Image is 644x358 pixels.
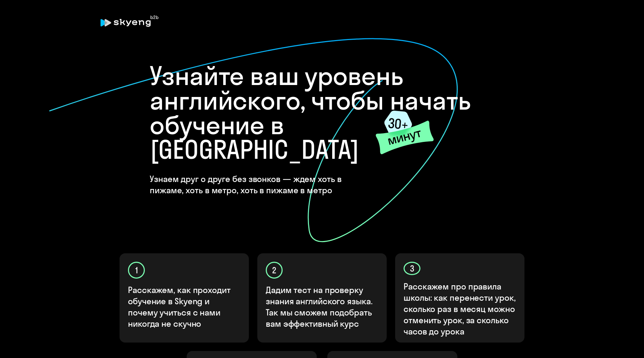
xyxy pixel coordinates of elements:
[404,262,420,275] div: 3
[150,64,494,162] h1: Узнайте ваш уровень английского, чтобы начать обучение в [GEOGRAPHIC_DATA]
[404,281,517,337] p: Расскажем про правила школы: как перенести урок, сколько раз в месяц можно отменить урок, за скол...
[150,173,376,196] h4: Узнаем друг о друге без звонков — ждем хоть в пижаме, хоть в метро, хоть в пижаме в метро
[266,284,379,329] p: Дадим тест на проверку знания английского языка. Так мы сможем подобрать вам эффективный курс
[266,262,283,279] div: 2
[128,262,145,279] div: 1
[128,284,241,329] p: Расскажем, как проходит обучение в Skyeng и почему учиться с нами никогда не скучно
